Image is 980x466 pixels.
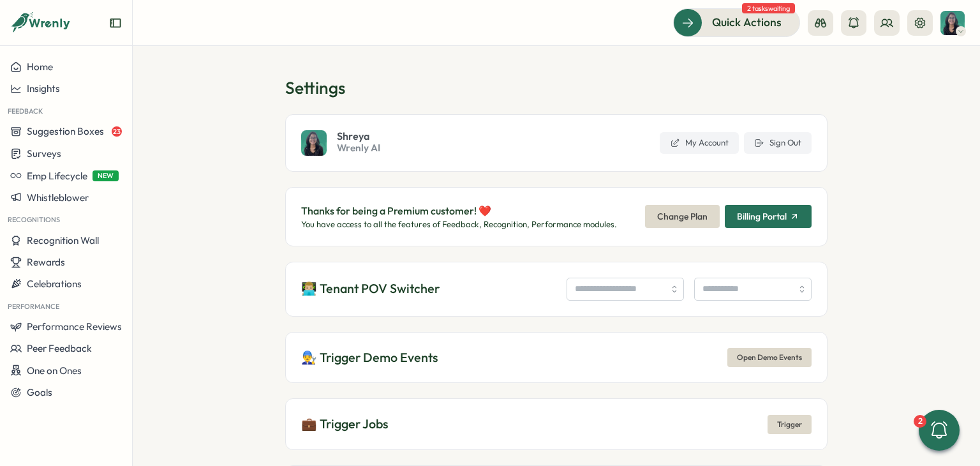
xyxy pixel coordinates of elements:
button: Quick Actions [673,8,800,36]
span: Recognition Wall [27,234,99,246]
button: Change Plan [645,205,720,228]
span: Rewards [27,256,65,268]
button: Billing Portal [725,205,812,228]
span: Emp Lifecycle [27,170,87,182]
span: Insights [27,82,60,94]
p: Thanks for being a Premium customer! ❤️ [301,203,617,219]
span: 2 tasks waiting [742,3,795,13]
a: My Account [660,132,739,154]
span: NEW [93,170,119,181]
button: Sign Out [744,132,812,154]
img: Shreya [940,11,965,35]
h1: Settings [285,77,828,99]
span: Change Plan [657,206,708,227]
span: Wrenly AI [337,141,380,155]
span: My Account [685,137,729,149]
p: 👨‍🔧 Trigger Demo Events [301,348,438,368]
span: Trigger [777,416,802,433]
img: Shreya [301,130,327,156]
p: 💼 Trigger Jobs [301,414,389,434]
button: Trigger [768,415,812,434]
span: Shreya [337,131,380,141]
span: Goals [27,386,52,398]
span: Home [27,61,53,73]
span: Peer Feedback [27,342,92,354]
span: Open Demo Events [737,349,802,366]
span: Sign Out [769,137,801,149]
div: 2 [914,415,926,428]
p: You have access to all the features of Feedback, Recognition, Performance modules. [301,219,617,230]
span: Celebrations [27,278,82,290]
span: 23 [112,126,122,137]
span: Performance Reviews [27,320,122,333]
p: 👨🏼‍💻 Tenant POV Switcher [301,279,440,299]
span: Suggestion Boxes [27,125,104,137]
button: Expand sidebar [109,17,122,29]
span: One on Ones [27,365,82,377]
button: Open Demo Events [727,348,812,367]
span: Quick Actions [712,14,782,31]
span: Whistleblower [27,192,89,204]
span: Surveys [27,147,61,160]
span: Billing Portal [737,212,787,221]
button: 2 [919,410,960,451]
